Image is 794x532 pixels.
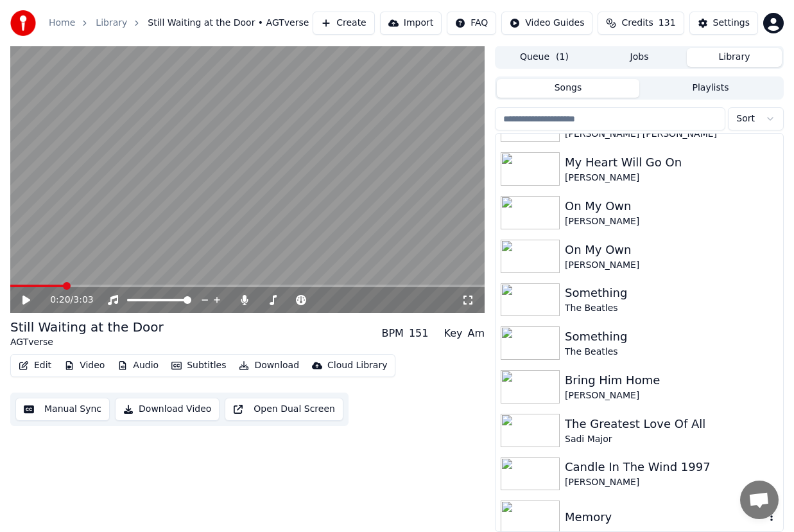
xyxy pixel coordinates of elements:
[115,398,220,421] button: Download Video
[10,336,164,349] div: AGTverse
[565,284,778,302] div: Something
[497,79,639,98] button: Songs
[565,241,778,259] div: On My Own
[565,389,778,402] div: [PERSON_NAME]
[740,481,779,519] div: Open chat
[234,357,304,375] button: Download
[687,48,782,67] button: Library
[556,51,569,64] span: ( 1 )
[73,294,93,306] span: 3:03
[565,302,778,315] div: The Beatles
[49,17,309,30] nav: breadcrumb
[565,197,778,215] div: On My Own
[313,12,375,35] button: Create
[497,48,592,67] button: Queue
[565,172,778,184] div: [PERSON_NAME]
[15,398,110,421] button: Manual Sync
[565,508,765,526] div: Memory
[501,12,592,35] button: Video Guides
[713,17,750,30] div: Settings
[565,215,778,228] div: [PERSON_NAME]
[565,128,778,141] div: [PERSON_NAME] [PERSON_NAME]
[736,112,755,125] span: Sort
[565,433,778,446] div: Sadi Major
[565,328,778,346] div: Something
[225,398,343,421] button: Open Dual Screen
[112,357,164,375] button: Audio
[444,326,462,341] div: Key
[565,476,778,489] div: [PERSON_NAME]
[447,12,496,35] button: FAQ
[148,17,309,30] span: Still Waiting at the Door • AGTverse
[565,346,778,359] div: The Beatles
[13,357,56,375] button: Edit
[689,12,758,35] button: Settings
[565,371,778,389] div: Bring Him Home
[166,357,231,375] button: Subtitles
[592,48,687,67] button: Jobs
[10,10,36,36] img: youka
[50,294,70,306] span: 0:20
[10,318,164,336] div: Still Waiting at the Door
[565,415,778,433] div: The Greatest Love Of All
[467,326,485,341] div: Am
[96,17,127,30] a: Library
[409,326,429,341] div: 151
[50,294,81,306] div: /
[565,259,778,272] div: [PERSON_NAME]
[380,12,442,35] button: Import
[49,17,75,30] a: Home
[621,17,653,30] span: Credits
[59,357,110,375] button: Video
[327,359,387,372] div: Cloud Library
[598,12,684,35] button: Credits131
[639,79,782,98] button: Playlists
[659,17,676,30] span: 131
[565,458,778,476] div: Candle In The Wind 1997
[381,326,403,341] div: BPM
[565,154,778,172] div: My Heart Will Go On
